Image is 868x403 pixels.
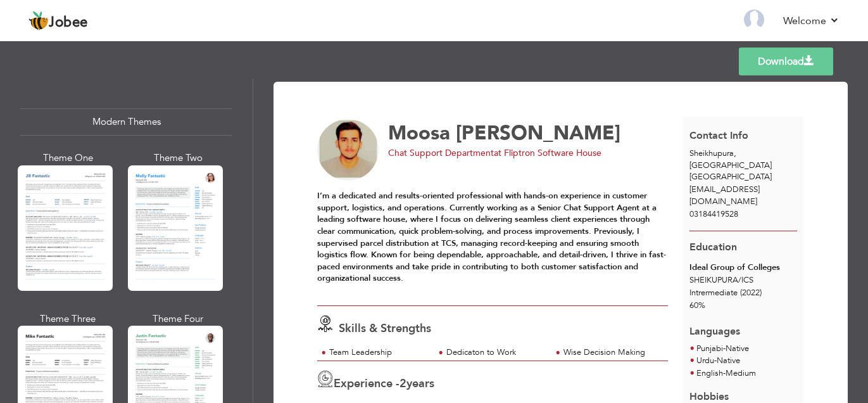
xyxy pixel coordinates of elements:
span: - [714,355,717,366]
div: Modern Themes [20,108,232,136]
li: Native [696,343,749,355]
span: Education [689,240,737,254]
a: Welcome [783,13,840,29]
img: Profile Img [744,10,764,30]
span: SHEIKUPURA ICS [689,274,753,286]
li: Medium [696,368,756,380]
span: - [723,368,726,379]
span: Skills & Strengths [339,321,431,336]
div: Theme Four [130,312,225,326]
span: English [696,368,723,379]
div: Theme One [20,151,115,165]
strong: I’m a dedicated and results-oriented professional with hands-on experience in customer support, l... [317,190,666,284]
div: Theme Three [20,312,115,326]
li: Native [696,355,756,368]
span: 60% [689,300,705,311]
span: Moosa [388,120,450,146]
span: (2022) [740,287,762,298]
span: Chat Support Department [388,147,494,159]
span: 03184419528 [689,208,738,220]
span: Contact Info [689,129,748,143]
span: Languages [689,315,740,339]
img: No image [317,119,379,181]
div: Theme Two [130,151,225,165]
div: Ideal Group of Colleges [689,262,797,274]
span: [EMAIL_ADDRESS][DOMAIN_NAME] [689,184,760,207]
a: Jobee [28,11,88,31]
span: Intrermediate [689,287,738,298]
span: 2 [399,376,406,392]
span: - [723,343,726,354]
div: Team Leadership [329,347,427,359]
span: , [734,148,736,159]
span: Experience - [334,376,399,392]
span: Sheikhupura [689,148,734,159]
span: Jobee [49,16,88,30]
span: Punjabi [696,343,723,354]
div: [GEOGRAPHIC_DATA] [682,148,804,183]
span: [GEOGRAPHIC_DATA] [689,171,772,182]
img: jobee.io [28,11,49,31]
a: Download [739,48,833,75]
label: years [399,376,434,392]
span: at Fliptron Software House [494,147,601,159]
div: Wise Decision Making [563,347,661,359]
div: Dedicaton to Work [446,347,544,359]
span: [PERSON_NAME] [456,120,620,146]
span: / [738,274,741,286]
span: Urdu [696,355,714,366]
